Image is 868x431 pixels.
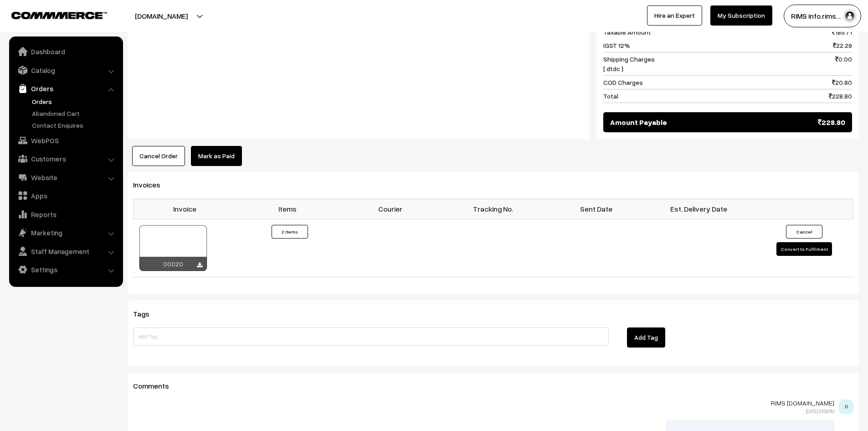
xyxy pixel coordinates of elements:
th: Est. Delivery Date [647,199,750,219]
span: [DATE] 01:08 PM [806,408,834,414]
span: Total [603,91,618,101]
a: Settings [11,261,120,278]
button: 2 Items [272,225,308,239]
a: Mark as Paid [191,146,242,166]
span: R [839,400,853,414]
span: 20.80 [832,78,852,87]
th: Invoice [134,199,236,219]
a: Website [11,169,120,186]
button: Cancel Order [132,146,185,166]
th: Courier [339,199,442,219]
p: RIMS [DOMAIN_NAME] [133,400,834,407]
span: COD Charges [603,78,643,87]
a: Customers [11,151,120,167]
a: Marketing [11,224,120,241]
a: Abandoned Cart [30,109,120,118]
th: Tracking No. [442,199,545,219]
button: Convert to Fulfilment [776,242,832,256]
span: IGST 12% [603,41,630,50]
span: 185.71 [832,27,852,37]
span: 228.80 [818,117,845,128]
a: Staff Management [11,243,120,260]
img: COMMMERCE [11,12,107,19]
a: Hire an Expert [647,5,702,26]
a: Dashboard [11,43,120,60]
a: Orders [11,80,120,97]
a: COMMMERCE [11,9,91,20]
button: Cancel [786,225,822,239]
button: Add Tag [627,327,665,348]
span: Tags [133,309,160,318]
span: Comments [133,381,180,390]
span: 0.00 [835,54,852,73]
a: Orders [30,97,120,106]
th: Sent Date [544,199,647,219]
a: Catalog [11,62,120,78]
a: My Subscription [710,5,772,26]
span: Shipping Charges [ dtdc ] [603,54,655,73]
button: RIMS info.rims… [784,5,861,27]
a: Contact Enquires [30,120,120,130]
button: [DOMAIN_NAME] [103,5,220,27]
img: user [843,9,857,23]
a: Apps [11,187,120,204]
div: 00020 [139,257,207,271]
a: WebPOS [11,132,120,149]
span: 228.80 [829,91,852,101]
a: Reports [11,206,120,223]
span: 22.29 [833,41,852,50]
th: Items [236,199,339,219]
span: Invoices [133,180,171,189]
input: Add Tag [133,327,609,346]
span: Amount Payable [610,117,667,128]
span: Taxable Amount [603,27,651,37]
